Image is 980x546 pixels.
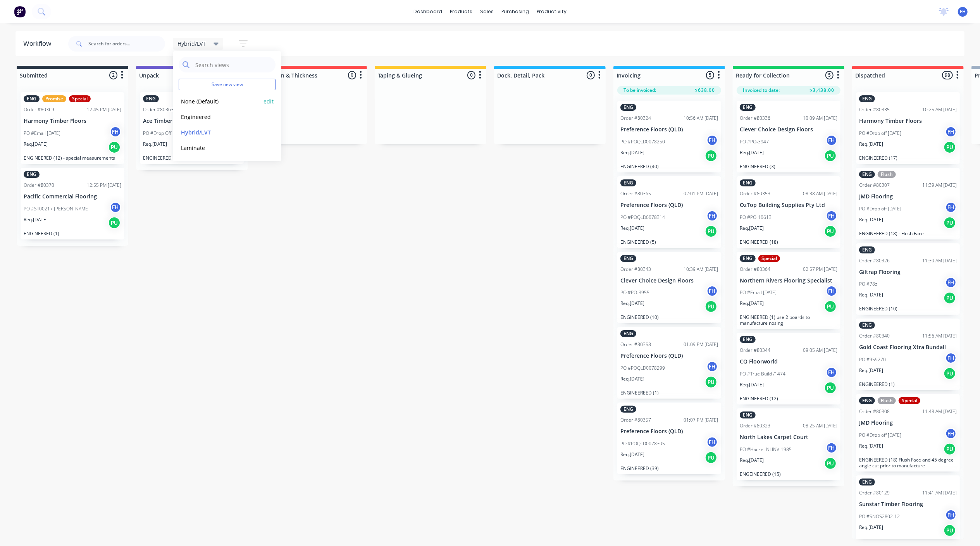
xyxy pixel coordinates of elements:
div: FH [706,210,718,222]
div: Order #80343 [620,266,651,273]
div: ENGOrder #8035308:38 AM [DATE]OzTop Building Supplies Pty LtdPO #PO-10613FHReq.[DATE]PUENGINEERED... [737,176,840,248]
div: ENG [859,171,875,178]
p: PO #PO-10613 [740,214,772,221]
p: PO #Email [DATE] [24,130,60,137]
div: ENG [740,179,756,186]
p: PO #POQLD0078299 [620,365,665,372]
p: Req. [DATE] [620,451,644,458]
p: Req. [DATE] [859,367,883,374]
p: ENGINEERED (10) [859,306,957,312]
p: PO #POQLD0078250 [620,138,665,145]
p: Req. [DATE] [620,149,644,156]
div: Order #80365 [620,190,651,197]
div: 01:09 PM [DATE] [684,341,718,348]
button: Save new view [179,79,276,90]
div: ENGOrder #8033510:25 AM [DATE]Harmony Timber FloorsPO #Drop off [DATE]FHReq.[DATE]PUENGINEERED (17) [856,92,960,164]
p: ENGINEERED (1) [859,381,957,387]
p: Harmony Timber Floors [24,118,121,124]
div: 08:25 AM [DATE] [803,422,837,429]
div: Order #80324 [620,115,651,122]
p: ENGINEERED (18) [740,239,837,245]
div: FH [945,202,957,213]
div: PU [824,382,837,394]
p: Preference Floors (QLD) [620,202,718,208]
div: PU [944,141,956,153]
div: FH [706,134,718,146]
div: FH [826,285,837,297]
p: Req. [DATE] [620,300,644,307]
div: PU [944,217,956,229]
div: PU [944,292,956,304]
p: ENGINEERED (12) [740,396,837,401]
div: FH [945,509,957,521]
div: 02:01 PM [DATE] [684,190,718,197]
div: Order #80129 [859,489,890,496]
div: Order #80363 [143,106,174,113]
div: Order #80353 [740,190,770,197]
div: PU [705,376,717,388]
div: 08:38 AM [DATE] [803,190,837,197]
div: PU [944,367,956,380]
span: Hybrid/LVT [177,40,206,48]
div: Special [758,255,780,262]
input: Search views [195,57,272,72]
div: ENG [740,104,756,111]
div: ENGFlushOrder #8030711:39 AM [DATE]JMD FlooringPO #Drop off [DATE]FHReq.[DATE]PUENGINEERED (18) -... [856,168,960,239]
div: 10:09 AM [DATE] [803,115,837,122]
p: Preference Floors (QLD) [620,428,718,435]
p: PO #Drop off [DATE] [859,130,901,137]
a: dashboard [410,6,446,17]
div: 11:48 AM [DATE] [922,408,957,415]
p: Preference Floors (QLD) [620,126,718,133]
p: Req. [DATE] [24,141,48,148]
p: ENGINEEREED (1) [620,390,718,396]
div: Order #80358 [620,341,651,348]
div: FH [706,285,718,297]
p: ENGINEERED (17) [859,155,957,161]
p: JMD Flooring [859,193,957,200]
div: 10:56 AM [DATE] [684,115,718,122]
div: ENGPromiseSpecialOrder #8036912:45 PM [DATE]Harmony Timber FloorsPO #Email [DATE]FHReq.[DATE]PUEN... [21,92,124,164]
p: PO #Drop Off [DATE] [143,130,186,137]
div: Order #80364 [740,266,770,273]
div: PU [824,457,837,470]
div: PU [944,524,956,537]
div: Order #80340 [859,332,890,339]
div: Order #80336 [740,115,770,122]
div: ENGFlushSpecialOrder #8030811:48 AM [DATE]JMD FlooringPO #Drop off [DATE]FHReq.[DATE]PUENGINEERED... [856,394,960,472]
p: ENGINEERED (5) [620,239,718,245]
p: PO #959270 [859,356,886,363]
span: Invoiced to date: [743,87,780,94]
div: FH [110,126,121,138]
p: PO #PO-3955 [620,289,649,296]
p: Req. [DATE] [620,375,644,382]
div: ENG [740,255,756,262]
p: Req. [DATE] [859,524,883,531]
div: ENG [620,330,636,337]
div: ENG [24,95,40,102]
div: ENG [859,479,875,486]
p: Req. [DATE] [740,457,764,464]
div: FH [945,126,957,138]
div: Order #80370 [24,182,54,189]
div: PU [824,150,837,162]
p: PO #Hacket NLINV-1985 [740,446,792,453]
p: Sunstar Timber Flooring [859,501,957,508]
p: Northern Rivers Flooring Specialist [740,277,837,284]
p: ENGINEERED (10) [620,314,718,320]
div: products [446,6,476,17]
p: Giltrap Flooring [859,269,957,276]
div: FH [945,277,957,288]
div: Order #80357 [620,417,651,424]
p: ENGEINEERED (15) [740,471,837,477]
p: PO #ST00217 [PERSON_NAME] [24,205,90,212]
div: Order #80307 [859,182,890,189]
p: Req. [DATE] [143,141,167,148]
p: ENGINEERED (1) [24,231,121,236]
div: 09:05 AM [DATE] [803,347,837,354]
div: ENG [859,95,875,102]
p: Clever Choice Design Floors [740,126,837,133]
div: 12:45 PM [DATE] [87,106,121,113]
div: ENGOrder #8034011:56 AM [DATE]Gold Coast Flooring Xtra BundallPO #959270FHReq.[DATE]PUENGINEERED (1) [856,319,960,390]
p: Preference Floors (QLD) [620,353,718,359]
